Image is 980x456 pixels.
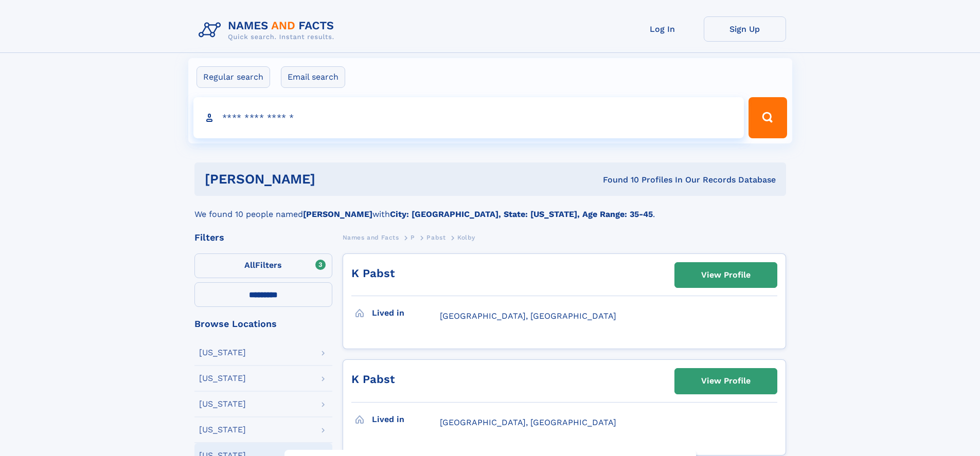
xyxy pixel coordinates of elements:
span: Pabst [426,234,446,241]
img: Logo Names and Facts [194,16,343,44]
a: Log In [621,16,704,42]
a: K Pabst [351,267,395,280]
div: We found 10 people named with . [194,196,786,221]
div: Found 10 Profiles In Our Records Database [459,174,776,186]
div: View Profile [701,263,751,287]
a: Names and Facts [343,231,399,244]
span: Kolby [457,234,475,241]
b: [PERSON_NAME] [303,209,372,219]
a: K Pabst [351,373,395,386]
a: View Profile [675,263,777,287]
div: Filters [194,233,332,242]
a: P [411,231,415,244]
label: Filters [194,253,332,278]
div: [US_STATE] [199,426,246,434]
h3: Lived in [372,411,440,428]
div: [US_STATE] [199,374,246,382]
button: Search Button [749,97,787,138]
a: Sign Up [704,16,786,42]
span: All [244,260,255,270]
div: [US_STATE] [199,400,246,408]
div: [US_STATE] [199,349,246,357]
span: P [411,234,415,241]
input: search input [193,97,744,138]
div: View Profile [701,369,751,393]
h3: Lived in [372,304,440,322]
label: Regular search [197,66,270,88]
a: View Profile [675,369,777,393]
span: [GEOGRAPHIC_DATA], [GEOGRAPHIC_DATA] [440,417,616,427]
label: Email search [281,66,345,88]
b: City: [GEOGRAPHIC_DATA], State: [US_STATE], Age Range: 35-45 [390,209,653,219]
span: [GEOGRAPHIC_DATA], [GEOGRAPHIC_DATA] [440,311,616,321]
h1: [PERSON_NAME] [205,173,459,186]
a: Pabst [426,231,446,244]
div: Browse Locations [194,319,332,329]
